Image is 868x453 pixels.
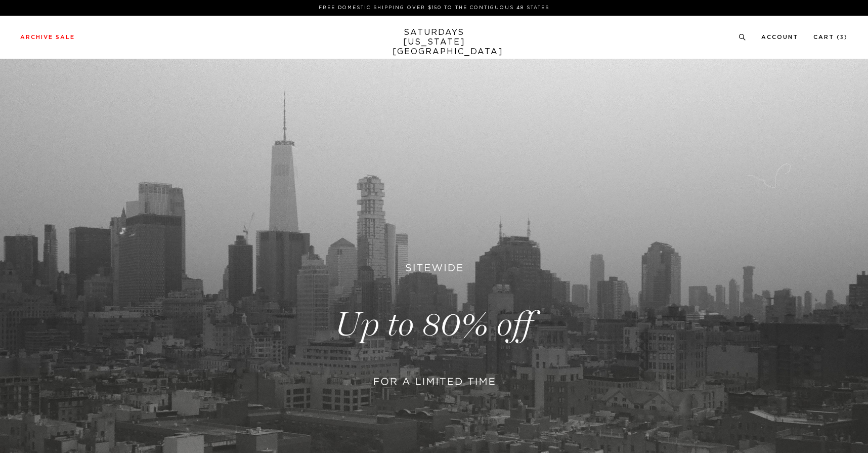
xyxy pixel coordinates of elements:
[840,35,844,40] small: 3
[813,34,848,40] a: Cart (3)
[761,34,798,40] a: Account
[24,4,844,12] p: FREE DOMESTIC SHIPPING OVER $150 TO THE CONTIGUOUS 48 STATES
[393,28,476,57] a: SATURDAYS[US_STATE][GEOGRAPHIC_DATA]
[20,34,75,40] a: Archive Sale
